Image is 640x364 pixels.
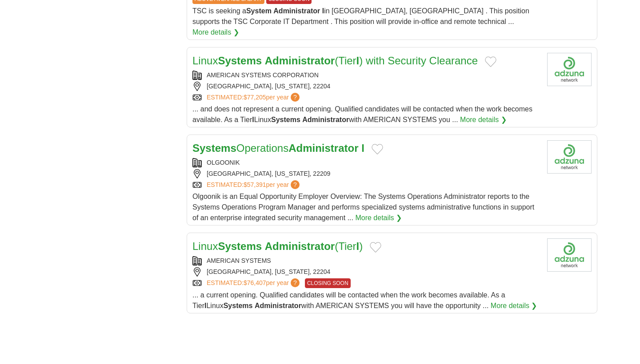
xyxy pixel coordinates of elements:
[192,291,505,309] span: ... a current opening. Qualified candidates will be contacted when the work becomes available. As...
[322,7,324,15] strong: I
[207,93,301,102] a: ESTIMATED:$77,205per year?
[192,27,239,38] a: More details ❯
[356,240,360,252] strong: I
[491,301,537,311] a: More details ❯
[192,105,532,123] span: ... and does not represent a current opening. Qualified candidates will be contacted when the wor...
[252,116,254,123] strong: I
[288,142,358,154] strong: Administrator
[192,240,363,252] a: LinuxSystems Administrator(TierI)
[192,267,540,277] div: [GEOGRAPHIC_DATA], [US_STATE], 22204
[305,278,351,288] span: CLOSING SOON
[192,55,478,67] a: LinuxSystems Administrator(TierI) with Security Clearance
[485,56,496,67] button: Add to favorite jobs
[291,278,300,287] span: ?
[244,279,266,286] span: $76,407
[302,116,349,123] strong: Administrator
[355,213,402,223] a: More details ❯
[218,240,262,252] strong: Systems
[271,116,300,123] strong: Systems
[192,7,529,25] span: TSC is seeking a in [GEOGRAPHIC_DATA], [GEOGRAPHIC_DATA] . This position supports the TSC Corpora...
[204,302,206,309] strong: I
[246,7,272,15] strong: System
[192,142,364,154] a: SystemsOperationsAdministrator I
[244,181,266,188] span: $57,391
[192,193,534,222] span: Olgoonik is an Equal Opportunity Employer Overview: The Systems Operations Administrator reports ...
[372,144,383,154] button: Add to favorite jobs
[547,140,592,174] img: Olgoonik Development logo
[361,142,364,154] strong: I
[192,71,540,80] div: AMERICAN SYSTEMS CORPORATION
[460,115,507,125] a: More details ❯
[224,302,253,309] strong: Systems
[192,82,540,91] div: [GEOGRAPHIC_DATA], [US_STATE], 22204
[207,278,301,288] a: ESTIMATED:$76,407per year?
[547,53,592,86] img: Company logo
[265,55,335,67] strong: Administrator
[218,55,262,67] strong: Systems
[255,302,301,309] strong: Administrator
[547,238,592,272] img: Company logo
[207,159,240,166] a: OLGOONIK
[265,240,335,252] strong: Administrator
[192,142,236,154] strong: Systems
[244,94,266,101] span: $77,205
[273,7,320,15] strong: Administrator
[291,93,300,102] span: ?
[192,169,540,178] div: [GEOGRAPHIC_DATA], [US_STATE], 22209
[356,55,360,67] strong: I
[370,242,381,253] button: Add to favorite jobs
[291,180,300,189] span: ?
[207,180,301,190] a: ESTIMATED:$57,391per year?
[192,256,540,265] div: AMERICAN SYSTEMS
